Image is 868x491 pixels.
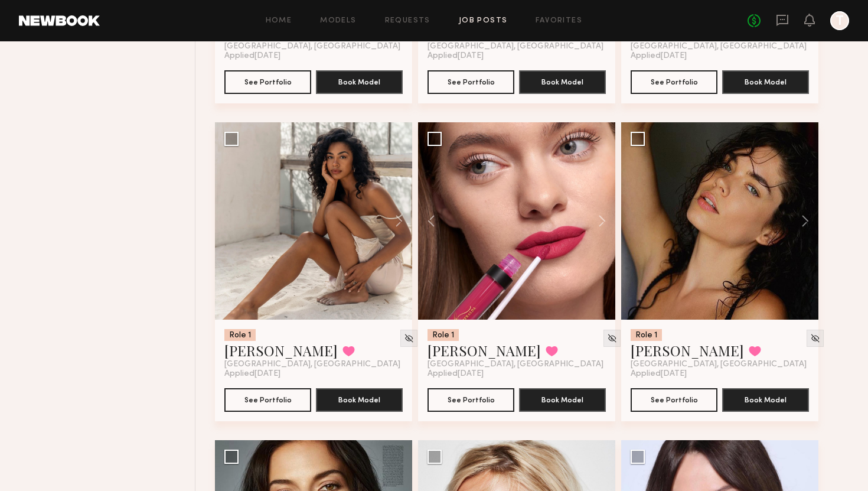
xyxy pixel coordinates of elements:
a: Book Model [316,76,403,86]
button: Book Model [316,70,403,94]
div: Applied [DATE] [631,51,809,61]
a: Book Model [519,76,606,86]
div: Applied [DATE] [428,51,606,61]
a: Book Model [722,394,809,404]
button: Book Model [722,70,809,94]
button: Book Model [722,388,809,412]
button: Book Model [519,388,606,412]
a: Book Model [519,394,606,404]
div: Role 1 [631,329,662,341]
a: Favorites [536,17,582,25]
div: Applied [DATE] [631,369,809,379]
img: Unhide Model [404,333,414,343]
div: Applied [DATE] [428,369,606,379]
span: [GEOGRAPHIC_DATA], [GEOGRAPHIC_DATA] [428,42,603,51]
a: Job Posts [459,17,508,25]
a: Home [266,17,292,25]
a: T [830,11,849,30]
span: [GEOGRAPHIC_DATA], [GEOGRAPHIC_DATA] [224,360,400,369]
div: Role 1 [428,329,459,341]
span: [GEOGRAPHIC_DATA], [GEOGRAPHIC_DATA] [631,360,807,369]
a: Book Model [316,394,403,404]
div: Applied [DATE] [224,369,403,379]
img: Unhide Model [607,333,617,343]
button: Book Model [519,70,606,94]
a: [PERSON_NAME] [631,341,744,360]
a: Book Model [722,76,809,86]
button: See Portfolio [428,388,514,412]
button: See Portfolio [224,388,311,412]
button: Book Model [316,388,403,412]
span: [GEOGRAPHIC_DATA], [GEOGRAPHIC_DATA] [631,42,807,51]
span: [GEOGRAPHIC_DATA], [GEOGRAPHIC_DATA] [224,42,400,51]
img: Unhide Model [810,333,820,343]
button: See Portfolio [631,388,717,412]
a: [PERSON_NAME] [224,341,338,360]
div: Role 1 [224,329,256,341]
span: [GEOGRAPHIC_DATA], [GEOGRAPHIC_DATA] [428,360,603,369]
button: See Portfolio [224,70,311,94]
button: See Portfolio [631,70,717,94]
div: Applied [DATE] [224,51,403,61]
a: [PERSON_NAME] [428,341,541,360]
button: See Portfolio [428,70,514,94]
a: Requests [385,17,430,25]
a: Models [320,17,356,25]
